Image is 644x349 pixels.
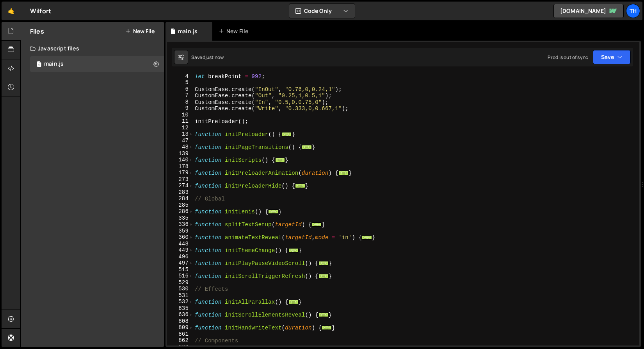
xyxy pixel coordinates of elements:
button: New File [125,28,155,34]
div: 139 [167,150,194,157]
div: 809 [167,324,194,331]
div: 515 [167,267,194,273]
div: 335 [167,215,194,222]
div: 48 [167,144,194,150]
div: 636 [167,311,194,318]
span: ... [339,171,349,175]
div: 12 [167,125,194,131]
span: ... [318,274,329,278]
div: 178 [167,163,194,170]
span: ... [318,313,329,317]
div: 284 [167,195,194,202]
div: 11 [167,118,194,125]
div: 635 [167,305,194,312]
div: 286 [167,208,194,215]
div: 7 [167,92,194,99]
div: 285 [167,202,194,209]
h2: Files [30,27,44,36]
button: Code Only [289,4,355,18]
span: ... [362,235,372,240]
span: ... [269,209,279,214]
div: 449 [167,247,194,254]
span: ... [275,158,285,162]
span: ... [302,145,312,149]
div: 13 [167,131,194,138]
span: ... [288,248,299,252]
div: 516 [167,273,194,279]
span: ... [295,184,305,188]
div: 274 [167,183,194,189]
div: 861 [167,331,194,338]
div: 4 [167,73,194,80]
div: Wilfort [30,6,51,16]
a: 🤙 [2,2,21,20]
span: 1 [37,62,41,68]
div: 16468/44594.js [30,56,164,72]
div: 530 [167,286,194,292]
a: [DOMAIN_NAME] [553,4,624,18]
div: Saved [191,54,224,61]
div: 359 [167,228,194,234]
div: 9 [167,105,194,112]
div: New File [219,27,251,35]
div: 497 [167,260,194,267]
span: ... [312,222,322,227]
div: 532 [167,299,194,305]
span: ... [318,261,329,265]
div: 179 [167,170,194,176]
div: 448 [167,241,194,247]
div: 6 [167,86,194,93]
div: Prod is out of sync [548,54,588,61]
span: ... [322,326,332,330]
div: Javascript files [21,41,164,56]
a: Th [626,4,640,18]
div: main.js [178,27,197,35]
div: 336 [167,221,194,228]
div: 808 [167,318,194,325]
div: 360 [167,234,194,241]
div: 529 [167,279,194,286]
div: 283 [167,189,194,196]
div: 496 [167,254,194,260]
div: just now [205,54,224,61]
div: main.js [44,61,64,68]
div: 273 [167,176,194,183]
button: Save [593,50,631,64]
div: 5 [167,79,194,86]
span: ... [282,132,292,136]
span: ... [288,300,299,304]
div: 47 [167,138,194,144]
div: 862 [167,337,194,344]
div: 8 [167,99,194,106]
div: 10 [167,112,194,118]
div: 531 [167,292,194,299]
div: 140 [167,157,194,163]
